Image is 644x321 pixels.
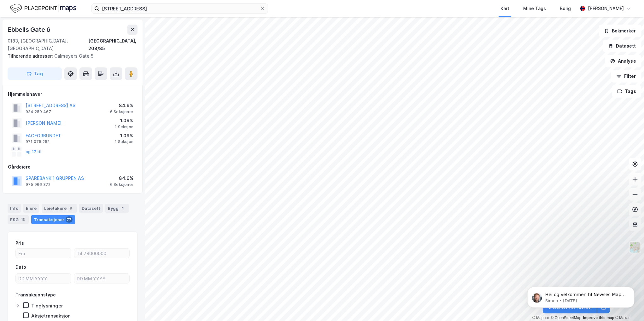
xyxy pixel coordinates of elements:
input: Søk på adresse, matrikkel, gårdeiere, leietakere eller personer [99,4,260,13]
input: DD.MM.YYYY [16,274,71,283]
div: Aksjetransaksjon [31,313,71,319]
input: Til 78000000 [74,249,129,258]
div: Hjemmelshaver [8,90,137,98]
button: Filter [611,70,641,83]
a: Mapbox [532,316,550,320]
div: 84.6% [110,102,133,109]
div: Ebbells Gate 6 [8,25,52,35]
input: DD.MM.YYYY [74,274,129,283]
div: Calmeyers Gate 5 [8,52,132,60]
iframe: Intercom notifications message [518,274,644,318]
a: Improve this map [583,316,614,320]
div: 934 259 467 [26,109,51,114]
div: Tinglysninger [31,303,63,309]
input: Fra [16,249,71,258]
div: Leietakere [42,204,77,213]
div: Transaksjonstype [15,291,56,299]
div: 6 Seksjoner [110,109,133,114]
div: 971 075 252 [26,139,50,144]
div: Mine Tags [523,5,546,12]
div: ESG [8,215,29,224]
a: OpenStreetMap [551,316,582,320]
div: 1.09% [115,117,133,124]
div: Datasett [79,204,103,213]
div: Bygg [105,204,129,213]
div: 84.6% [110,175,133,182]
button: Analyse [605,55,641,67]
div: 1 Seksjon [115,124,133,129]
button: Bokmerker [599,25,641,37]
div: Transaksjoner [31,215,75,224]
button: Tags [612,85,641,98]
div: 9 [68,205,74,211]
div: Eiere [23,204,39,213]
div: [PERSON_NAME] [588,5,624,12]
div: 1.09% [115,132,133,140]
div: Info [8,204,21,213]
div: 1 Seksjon [115,139,133,144]
div: Bolig [560,5,571,12]
button: Tag [8,67,62,80]
div: 0183, [GEOGRAPHIC_DATA], [GEOGRAPHIC_DATA] [8,37,88,52]
img: Z [629,241,641,253]
img: logo.f888ab2527a4732fd821a326f86c7f29.svg [10,3,76,14]
button: Datasett [603,40,641,52]
div: Dato [15,263,26,271]
div: Kart [501,5,509,12]
div: 1 [120,205,126,211]
div: Gårdeiere [8,163,137,171]
div: 77 [66,216,73,223]
div: 13 [20,216,26,223]
div: 975 966 372 [26,182,50,187]
div: 6 Seksjoner [110,182,133,187]
div: Pris [15,239,24,247]
div: [GEOGRAPHIC_DATA], 208/85 [88,37,138,52]
span: Tilhørende adresser: [8,53,54,59]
